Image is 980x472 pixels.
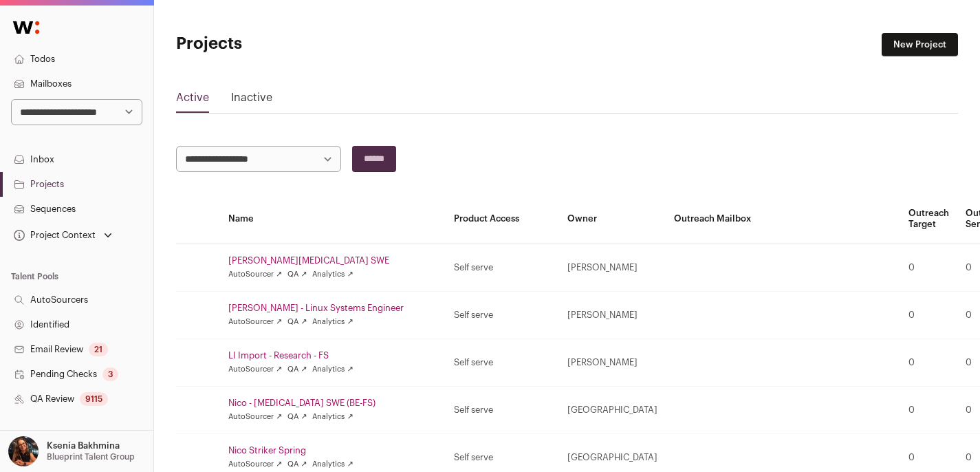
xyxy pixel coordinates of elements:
[228,317,282,328] a: AutoSourcer ↗
[228,411,282,422] a: AutoSourcer ↗
[900,339,957,387] td: 0
[454,405,551,416] div: Self serve
[882,33,958,56] a: New Project
[8,436,39,466] img: 13968079-medium_jpg
[287,411,307,422] a: QA ↗
[559,292,666,339] td: [PERSON_NAME]
[47,451,135,462] p: Blueprint Talent Group
[228,255,437,266] a: [PERSON_NAME][MEDICAL_DATA] SWE
[102,367,118,381] div: 3
[287,459,307,470] a: QA ↗
[666,194,900,244] th: Outreach Mailbox
[312,411,353,422] a: Analytics ↗
[47,440,120,451] p: Ksenia Bakhmina
[559,244,666,292] td: [PERSON_NAME]
[228,445,437,456] a: Nico Striker Spring
[559,339,666,387] td: [PERSON_NAME]
[11,226,115,245] button: Open dropdown
[176,33,437,55] h1: Projects
[228,350,437,361] a: LI Import - Research - FS
[6,436,138,466] button: Open dropdown
[89,343,108,356] div: 21
[559,387,666,434] td: [GEOGRAPHIC_DATA]
[228,269,282,280] a: AutoSourcer ↗
[228,303,437,314] a: [PERSON_NAME] - Linux Systems Engineer
[454,357,551,368] div: Self serve
[228,364,282,375] a: AutoSourcer ↗
[287,364,307,375] a: QA ↗
[454,452,551,463] div: Self serve
[80,392,108,406] div: 9115
[312,269,353,280] a: Analytics ↗
[228,459,282,470] a: AutoSourcer ↗
[176,89,209,111] a: Active
[446,194,559,244] th: Product Access
[559,194,666,244] th: Owner
[312,459,353,470] a: Analytics ↗
[287,269,307,280] a: QA ↗
[312,364,353,375] a: Analytics ↗
[900,387,957,434] td: 0
[228,398,437,409] a: Nico - [MEDICAL_DATA] SWE (BE-FS)
[11,230,96,241] div: Project Context
[900,194,957,244] th: Outreach Target
[312,317,353,328] a: Analytics ↗
[6,14,47,41] img: Wellfound
[454,262,551,273] div: Self serve
[231,89,272,111] a: Inactive
[900,244,957,292] td: 0
[220,194,446,244] th: Name
[454,310,551,321] div: Self serve
[287,317,307,328] a: QA ↗
[900,292,957,339] td: 0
